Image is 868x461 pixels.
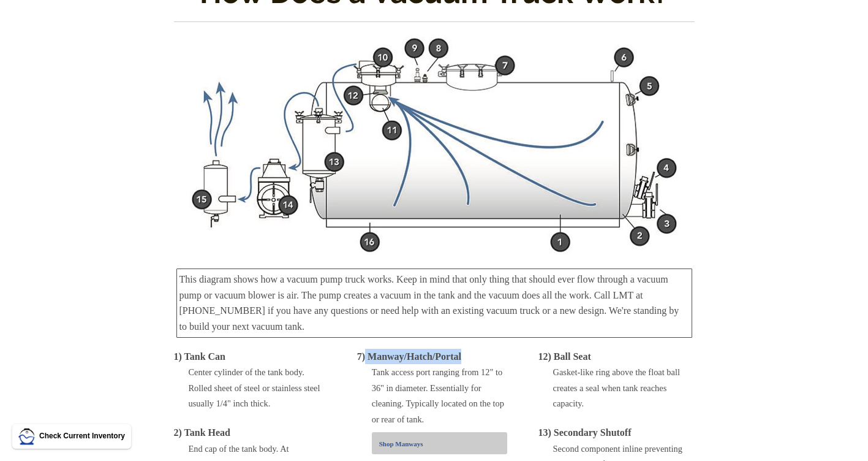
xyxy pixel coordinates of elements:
a: ST - Septic Service [174,37,695,254]
img: LMT Icon [18,428,36,445]
span: 1) Tank Can [174,351,226,362]
span: Shop Manways [379,440,423,448]
span: 13) Secondary Shutoff [538,427,632,438]
span: 12) Ball Seat [538,351,591,362]
span: Tank access port ranging from 12" to 36" in diameter. Essentially for cleaning. Typically located... [372,367,504,424]
p: Check Current Inventory [39,430,125,442]
span: 2) Tank Head [174,427,230,438]
img: Stacks Image 11854 [189,37,679,254]
div: This diagram shows how a vacuum pump truck works. Keep in mind that only thing that should ever f... [176,269,692,337]
span: 7) Manway/Hatch/Portal [357,351,461,362]
a: Shop Manways [379,435,507,451]
span: Center cylinder of the tank body. Rolled sheet of steel or stainless steel usually 1/4" inch thick. [189,367,320,408]
span: Gasket-like ring above the float ball creates a seal when tank reaches capacity. [553,367,680,408]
